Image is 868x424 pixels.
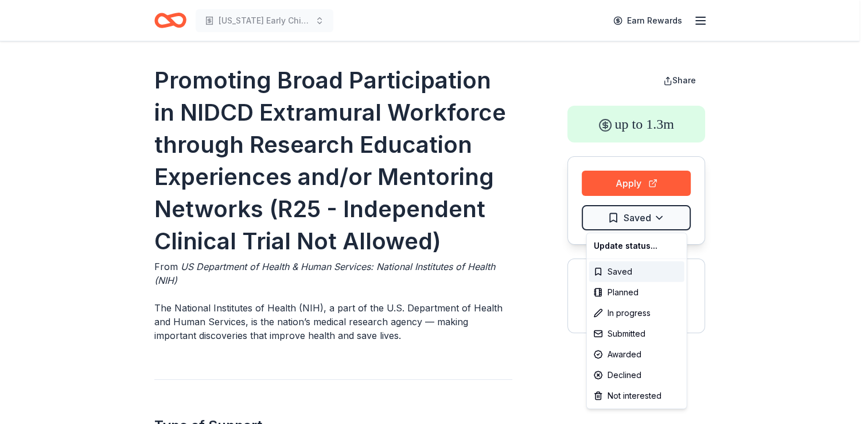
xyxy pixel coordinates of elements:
span: [US_STATE] Early Childhood Education [219,14,310,28]
div: Not interested [589,386,684,406]
div: Submitted [589,323,684,344]
div: Declined [589,365,684,386]
div: Update status... [589,236,684,256]
div: Saved [589,261,684,282]
div: Planned [589,282,684,303]
div: In progress [589,303,684,323]
div: Awarded [589,344,684,365]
